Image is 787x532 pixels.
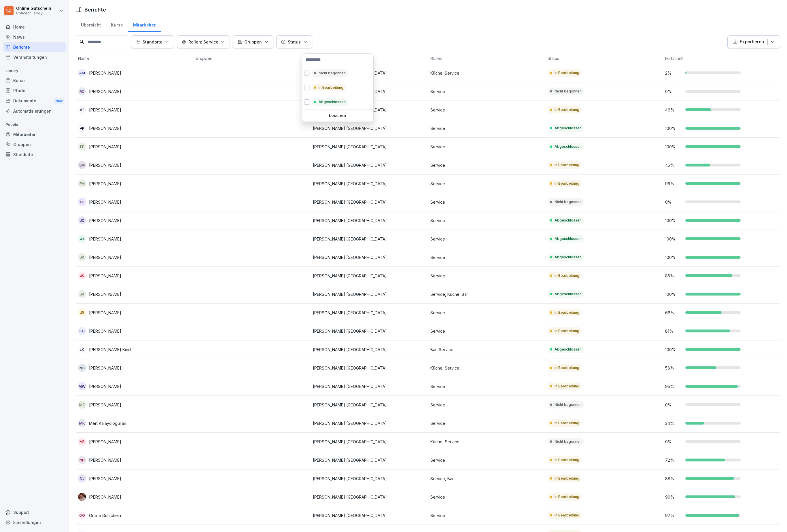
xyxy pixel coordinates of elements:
p: Exportieren [740,39,764,45]
p: Standorte [143,39,162,45]
p: Abgeschlossen [319,99,346,105]
p: Gruppen [244,39,262,45]
p: Nicht begonnen [319,71,346,76]
p: Rollen: Service [188,39,218,45]
p: Löschen [304,113,371,118]
p: In Bearbeitung [319,85,343,90]
p: Status [288,39,301,45]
